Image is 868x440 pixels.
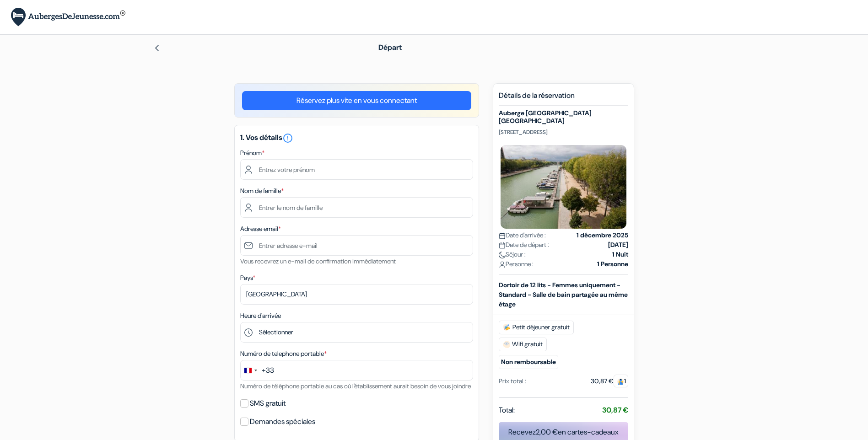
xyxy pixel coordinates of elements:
[242,91,471,110] a: Réservez plus vite en vous connectant
[241,360,274,380] button: Change country, selected France (+33)
[499,129,628,136] p: [STREET_ADDRESS]
[499,252,506,258] img: moon.svg
[282,133,293,142] a: error_outline
[612,250,628,259] strong: 1 Nuit
[240,197,473,218] input: Entrer le nom de famille
[378,43,402,52] span: Départ
[240,257,396,265] small: Vous recevrez un e-mail de confirmation immédiatement
[499,261,506,268] img: user_icon.svg
[499,242,506,249] img: calendar.svg
[153,44,161,52] img: left_arrow.svg
[499,109,628,125] h5: Auberge [GEOGRAPHIC_DATA] [GEOGRAPHIC_DATA]
[240,159,473,180] input: Entrez votre prénom
[597,259,628,269] strong: 1 Personne
[11,8,125,27] img: AubergesDeJeunesse.com
[503,324,511,331] img: free_breakfast.svg
[499,259,534,269] span: Personne :
[591,376,628,386] div: 30,87 €
[499,376,526,386] div: Prix total :
[240,186,284,196] label: Nom de famille
[240,235,473,256] input: Entrer adresse e-mail
[614,375,628,387] span: 1
[240,148,264,158] label: Prénom
[499,231,546,240] span: Date d'arrivée :
[250,397,286,410] label: SMS gratuit
[262,365,274,376] div: +33
[602,405,628,415] strong: 30,87 €
[617,378,624,385] img: guest.svg
[499,250,526,259] span: Séjour :
[240,133,473,144] h5: 1. Vos détails
[499,281,628,308] b: Dortoir de 12 lits - Femmes uniquement - Standard - Salle de bain partagée au même étage
[577,231,628,240] strong: 1 décembre 2025
[240,273,255,283] label: Pays
[240,224,281,234] label: Adresse email
[282,133,293,144] i: error_outline
[240,311,281,321] label: Heure d'arrivée
[240,382,471,390] small: Numéro de téléphone portable au cas où l'établissement aurait besoin de vous joindre
[499,355,558,369] small: Non remboursable
[503,341,510,348] img: free_wifi.svg
[250,415,315,428] label: Demandes spéciales
[499,338,547,351] span: Wifi gratuit
[499,91,628,106] h5: Détails de la réservation
[608,240,628,250] strong: [DATE]
[499,240,549,250] span: Date de départ :
[499,321,574,334] span: Petit déjeuner gratuit
[499,405,515,416] span: Total:
[499,232,506,239] img: calendar.svg
[240,349,327,359] label: Numéro de telephone portable
[536,427,558,437] span: 2,00 €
